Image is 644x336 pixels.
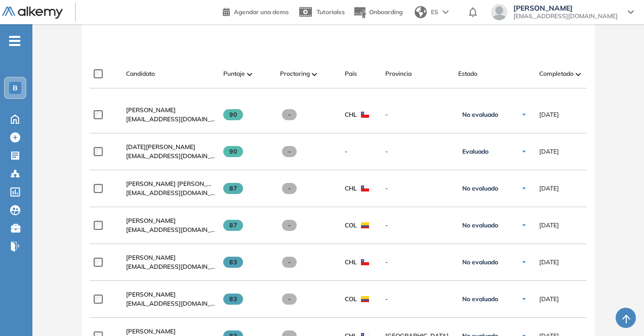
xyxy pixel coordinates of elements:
[126,262,215,271] span: [EMAIL_ADDRESS][DOMAIN_NAME]
[223,257,243,268] span: 83
[126,179,215,188] a: [PERSON_NAME] [PERSON_NAME]
[282,294,297,305] span: -
[126,291,176,298] span: [PERSON_NAME]
[385,295,450,304] span: -
[361,259,369,265] img: CHL
[361,112,369,118] img: CHL
[223,294,243,305] span: 83
[345,295,357,304] span: COL
[126,106,176,114] span: [PERSON_NAME]
[282,146,297,157] span: -
[431,8,438,17] span: ES
[345,221,357,230] span: COL
[521,222,527,228] img: Ícono de flecha
[126,299,215,308] span: [EMAIL_ADDRESS][DOMAIN_NAME]
[223,220,243,231] span: 87
[521,112,527,118] img: Ícono de flecha
[539,147,559,156] span: [DATE]
[521,259,527,265] img: Ícono de flecha
[282,220,297,231] span: -
[223,183,243,194] span: 87
[576,73,581,76] img: [missing "en.ARROW_ALT" translation]
[126,142,215,152] a: [DATE][PERSON_NAME]
[539,258,559,267] span: [DATE]
[2,7,63,19] img: Logo
[223,109,243,120] span: 90
[282,109,297,120] span: -
[539,221,559,230] span: [DATE]
[415,6,427,18] img: world
[247,73,252,76] img: [missing "en.ARROW_ALT" translation]
[13,84,18,92] span: B
[234,8,289,16] span: Agendar una demo
[442,10,449,14] img: arrow
[126,216,215,225] a: [PERSON_NAME]
[345,258,357,267] span: CHL
[223,5,289,17] a: Agendar una demo
[223,69,245,78] span: Puntaje
[361,296,369,302] img: COL
[539,184,559,193] span: [DATE]
[345,184,357,193] span: CHL
[126,115,215,124] span: [EMAIL_ADDRESS][DOMAIN_NAME]
[9,40,20,42] i: -
[513,4,618,12] span: [PERSON_NAME]
[126,217,176,224] span: [PERSON_NAME]
[126,69,155,78] span: Candidato
[458,69,477,78] span: Estado
[126,180,227,187] span: [PERSON_NAME] [PERSON_NAME]
[462,295,498,303] span: No evaluado
[462,221,498,229] span: No evaluado
[126,254,176,261] span: [PERSON_NAME]
[345,147,347,156] span: -
[521,149,527,155] img: Ícono de flecha
[316,8,345,16] span: Tutoriales
[282,257,297,268] span: -
[126,225,215,234] span: [EMAIL_ADDRESS][DOMAIN_NAME]
[462,258,498,266] span: No evaluado
[385,184,450,193] span: -
[539,110,559,119] span: [DATE]
[126,152,215,161] span: [EMAIL_ADDRESS][DOMAIN_NAME]
[126,327,176,335] span: [PERSON_NAME]
[462,111,498,119] span: No evaluado
[361,222,369,228] img: COL
[369,8,402,16] span: Onboarding
[539,295,559,304] span: [DATE]
[361,185,369,191] img: CHL
[385,221,450,230] span: -
[345,110,357,119] span: CHL
[385,110,450,119] span: -
[126,290,215,299] a: [PERSON_NAME]
[385,258,450,267] span: -
[126,327,215,336] a: [PERSON_NAME]
[126,106,215,115] a: [PERSON_NAME]
[126,188,215,198] span: [EMAIL_ADDRESS][DOMAIN_NAME]
[385,69,412,78] span: Provincia
[353,2,402,23] button: Onboarding
[462,184,498,193] span: No evaluado
[312,73,317,76] img: [missing "en.ARROW_ALT" translation]
[126,253,215,262] a: [PERSON_NAME]
[280,69,310,78] span: Proctoring
[521,185,527,191] img: Ícono de flecha
[126,143,195,151] span: [DATE][PERSON_NAME]
[282,183,297,194] span: -
[345,69,357,78] span: País
[539,69,574,78] span: Completado
[521,296,527,302] img: Ícono de flecha
[462,148,489,156] span: Evaluado
[513,12,618,20] span: [EMAIL_ADDRESS][DOMAIN_NAME]
[385,147,450,156] span: -
[223,146,243,157] span: 90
